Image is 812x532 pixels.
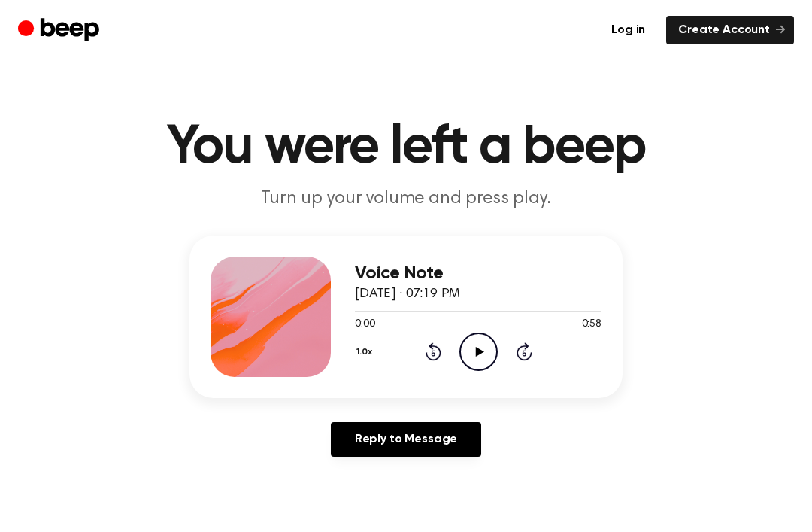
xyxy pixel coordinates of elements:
span: 0:58 [582,317,601,333]
p: Turn up your volume and press play. [117,187,695,211]
a: Create Account [666,16,794,44]
span: 0:00 [355,317,374,333]
span: [DATE] · 07:19 PM [355,287,460,301]
h1: You were left a beep [21,120,791,175]
h3: Voice Note [355,263,601,284]
button: 1.0x [355,339,378,365]
a: Beep [18,16,103,45]
a: Reply to Message [331,422,481,457]
a: Log in [599,16,657,44]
